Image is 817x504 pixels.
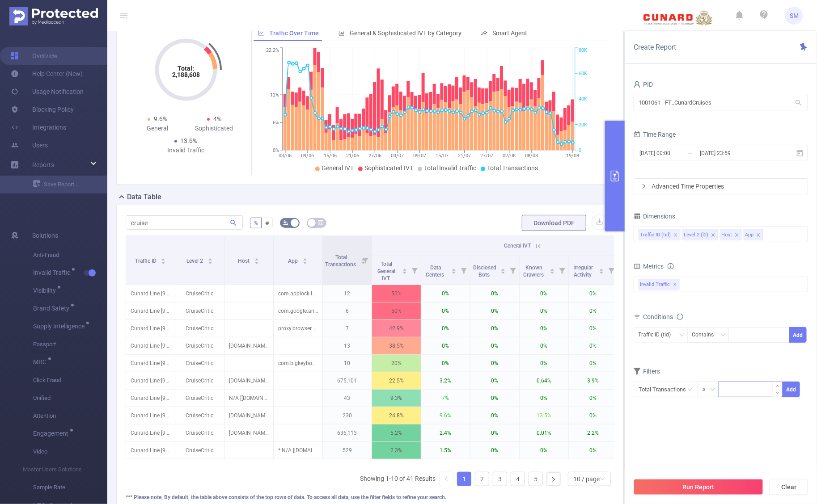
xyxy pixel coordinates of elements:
[520,407,568,424] p: 13.5%
[274,302,322,319] p: com.google.android.gms
[439,472,453,486] li: Previous Page
[126,302,175,319] p: Cunard Line [9605]
[677,314,683,320] i: icon: info-circle
[639,279,680,290] span: Invalid Traffic
[735,233,739,238] i: icon: close
[224,372,273,389] p: [DOMAIN_NAME]
[157,146,214,155] div: Invalid Traffic
[470,372,519,389] p: 0%
[520,355,568,372] p: 0%
[323,407,372,424] p: 230
[421,424,470,441] p: 2.4%
[178,65,194,72] tspan: Total:
[32,227,58,244] span: Solutions
[579,97,587,102] tspan: 40K
[378,261,396,281] span: Total General IVT
[323,337,372,354] p: 13
[402,270,407,273] i: icon: caret-down
[127,192,161,202] h2: Data Table
[126,355,175,372] p: Cunard Line [9605]
[546,472,561,486] li: Next Page
[789,327,807,343] button: Add
[254,257,259,262] div: Sort
[470,285,519,302] p: 0%
[569,442,618,459] p: 0%
[569,355,618,372] p: 0%
[323,372,372,389] p: 675,101
[470,320,519,337] p: 0%
[372,390,421,407] p: 9.3%
[699,147,771,159] input: End date
[274,320,322,337] p: proxy.browser.unblock.sites.proxybrowser.unblocksites
[126,407,175,424] p: Cunard Line [9605]
[279,153,292,159] tspan: 03/06
[599,270,604,273] i: icon: caret-down
[270,92,279,98] tspan: 12%
[692,328,720,342] div: Contains
[451,267,457,273] div: Sort
[323,320,372,337] p: 7
[126,285,175,302] p: Cunard Line [9605]
[569,407,618,424] p: 0%
[421,285,470,302] p: 0%
[457,256,470,285] i: Filter menu
[224,407,273,424] p: [DOMAIN_NAME]
[372,372,421,389] p: 22.5%
[323,355,372,372] p: 10
[452,270,457,273] i: icon: caret-down
[323,285,372,302] p: 12
[224,390,273,407] p: N/A [[DOMAIN_NAME]]
[720,229,742,240] li: Host
[507,256,519,285] i: Filter menu
[346,153,359,159] tspan: 21/06
[207,257,213,262] div: Sort
[372,355,421,372] p: 20%
[325,254,357,268] span: Total Transactions
[303,260,308,263] i: icon: caret-down
[470,407,519,424] p: 0%
[773,382,782,390] span: Increase Value
[274,355,322,372] p: com.bigkeyboardeasylauncher.biggerkeybuttonandroidlauncherapp
[175,302,224,319] p: CruiseCritic
[359,236,372,285] i: Filter menu
[33,269,73,276] span: Invalid Traffic
[481,153,494,159] tspan: 27/07
[32,161,54,168] span: Reports
[790,7,799,25] span: SM
[339,30,345,36] i: icon: bar-chart
[776,392,779,395] i: icon: down
[569,320,618,337] p: 0%
[475,472,489,486] a: 2
[350,29,461,37] span: General & Sophisticated IVT by Category
[470,302,519,319] p: 0%
[32,156,54,174] a: Reports
[776,385,779,388] i: icon: up
[520,442,568,459] p: 0%
[574,265,593,278] span: Irregular Activity
[475,472,489,486] li: 2
[186,258,204,264] span: Level 2
[129,124,186,133] div: General
[424,164,476,172] span: Total Invalid Traffic
[470,390,519,407] p: 0%
[569,390,618,407] p: 0%
[426,265,446,278] span: Data Centers
[684,229,709,241] div: Level 2 (l2)
[126,372,175,389] p: Cunard Line [9605]
[238,258,251,264] span: Host
[744,229,763,240] li: App
[207,257,212,260] i: icon: caret-up
[126,337,175,354] p: Cunard Line [9605]
[33,479,107,496] span: Sample Rate
[266,48,279,54] tspan: 22.2%
[641,184,647,189] i: icon: right
[569,302,618,319] p: 0%
[511,472,525,486] a: 4
[529,472,543,486] li: 5
[605,256,618,285] i: Filter menu
[33,443,107,461] span: Video
[172,71,200,78] tspan: 2,188,608
[520,302,568,319] p: 0%
[711,233,715,238] i: icon: close
[126,215,243,230] input: Search...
